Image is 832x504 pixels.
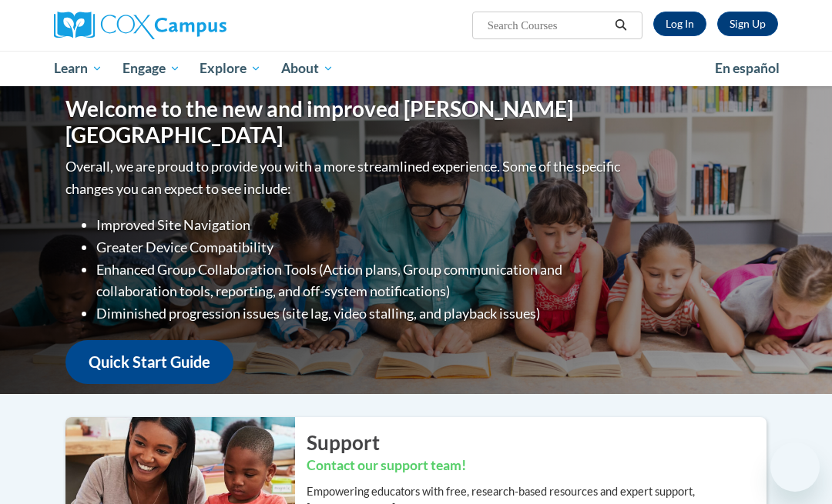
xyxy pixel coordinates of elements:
div: Main menu [42,51,790,86]
a: Cox Campus [54,12,280,39]
span: About [281,59,334,78]
a: En español [705,52,790,85]
h3: Contact our support team! [307,456,767,476]
h1: Welcome to the new and improved [PERSON_NAME][GEOGRAPHIC_DATA] [65,96,624,148]
button: Search [609,16,632,35]
a: Register [717,12,778,36]
span: Learn [54,59,102,78]
li: Enhanced Group Collaboration Tools (Action plans, Group communication and collaboration tools, re... [96,259,624,303]
iframe: Button to launch messaging window [770,442,820,492]
a: Explore [190,51,271,86]
a: Log In [653,12,706,36]
span: Engage [122,59,180,78]
h2: Support [307,429,767,456]
a: About [271,51,344,86]
a: Quick Start Guide [65,340,233,384]
p: Overall, we are proud to provide you with a more streamlined experience. Some of the specific cha... [65,155,624,200]
img: Cox Campus [54,12,226,39]
li: Greater Device Compatibility [96,236,624,259]
span: En español [715,60,780,76]
span: Explore [200,59,261,78]
a: Learn [44,51,112,86]
a: Engage [112,51,190,86]
li: Improved Site Navigation [96,214,624,236]
li: Diminished progression issues (site lag, video stalling, and playback issues) [96,302,624,325]
input: Search Courses [486,16,609,35]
